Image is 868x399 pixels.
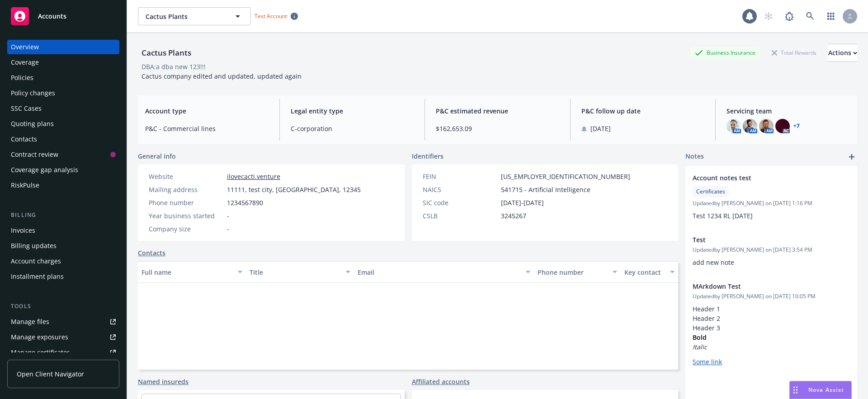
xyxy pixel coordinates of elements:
a: Report a Bug [780,7,798,25]
span: Updated by [PERSON_NAME] on [DATE] 1:16 PM [693,199,850,207]
span: Accounts [38,13,66,20]
div: Actions [828,44,857,61]
span: Identifiers [412,151,443,161]
div: Cactus Plants [138,47,195,59]
div: Tools [7,302,119,311]
div: MArkdown TestUpdatedby [PERSON_NAME] on [DATE] 10:05 PMHeader 1Header 2Header 3Bold ItalicSome link [685,274,857,374]
button: Title [246,261,354,283]
span: C-corporation [291,124,414,133]
div: Overview [11,40,39,54]
div: Policies [11,70,33,85]
button: Key contact [621,261,678,283]
div: Manage files [11,315,49,329]
span: P&C estimated revenue [436,106,559,116]
a: Some link [693,357,722,366]
span: Nova Assist [808,386,844,394]
div: Drag to move [790,381,801,399]
span: General info [138,151,176,161]
span: [US_EMPLOYER_IDENTIFICATION_NUMBER] [501,172,630,181]
a: add [846,151,857,162]
div: Billing updates [11,239,57,253]
a: Coverage [7,55,119,70]
div: CSLB [423,211,497,221]
span: - [227,224,229,234]
a: Contacts [7,132,119,146]
a: Contract review [7,147,119,162]
div: SIC code [423,198,497,207]
a: Affiliated accounts [412,377,470,386]
img: photo [726,119,741,133]
span: Cactus company edited and updated, updated again [142,72,302,80]
span: Test Account [251,11,302,21]
span: Account type [145,106,269,116]
a: Invoices [7,223,119,238]
em: Italic [693,343,707,351]
a: Quoting plans [7,117,119,131]
h2: Header 2 [693,314,850,323]
a: Contacts [138,248,165,258]
button: Email [354,261,534,283]
a: Coverage gap analysis [7,163,119,177]
span: Open Client Navigator [17,369,84,379]
span: Cactus Plants [146,12,224,21]
div: Mailing address [149,185,223,194]
div: Business Insurance [690,47,760,58]
a: +7 [793,123,800,129]
div: Phone number [538,268,607,277]
a: RiskPulse [7,178,119,192]
span: 3245267 [501,211,526,221]
a: Policy changes [7,86,119,100]
button: Cactus Plants [138,7,251,25]
img: photo [743,119,757,133]
a: SSC Cases [7,101,119,116]
a: Manage exposures [7,330,119,344]
div: Policy changes [11,86,55,100]
div: Website [149,172,223,181]
strong: Bold [693,333,707,342]
div: Contacts [11,132,37,146]
div: Manage exposures [11,330,68,344]
div: Company size [149,224,223,234]
div: Invoices [11,223,35,238]
span: Servicing team [726,106,850,116]
a: Overview [7,40,119,54]
button: Full name [138,261,246,283]
a: ilovecacti.venture [227,172,280,181]
a: Manage certificates [7,345,119,360]
span: $162,653.09 [436,124,559,133]
img: photo [759,119,774,133]
span: add new note [693,258,734,267]
span: Updated by [PERSON_NAME] on [DATE] 3:54 PM [693,246,850,254]
div: Coverage [11,55,39,70]
div: Phone number [149,198,223,207]
span: [DATE]-[DATE] [501,198,544,207]
span: P&C - Commercial lines [145,124,269,133]
a: Policies [7,70,119,85]
div: RiskPulse [11,178,39,192]
span: Test [693,235,826,244]
div: DBA: a dba new 123!!! [142,62,206,71]
h3: Header 3 [693,323,850,333]
div: Full name [142,268,232,277]
span: MArkdown Test [693,282,826,291]
span: Legal entity type [291,106,414,116]
button: Phone number [534,261,620,283]
span: Account notes test [693,173,826,183]
a: Search [801,7,819,25]
button: Nova Assist [789,381,852,399]
a: Manage files [7,315,119,329]
button: Actions [828,44,857,62]
h1: Header 1 [693,304,850,314]
div: Billing [7,211,119,220]
div: Contract review [11,147,58,162]
div: Total Rewards [767,47,821,58]
div: Account charges [11,254,61,268]
div: Account notes testCertificatesUpdatedby [PERSON_NAME] on [DATE] 1:16 PMTest 1234 RL [DATE] [685,166,857,228]
span: Test 1234 RL [DATE] [693,211,753,220]
a: Installment plans [7,269,119,284]
div: Year business started [149,211,223,221]
span: [DATE] [590,124,611,133]
a: Start snowing [759,7,778,25]
span: P&C follow up date [581,106,705,116]
span: - [227,211,229,221]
